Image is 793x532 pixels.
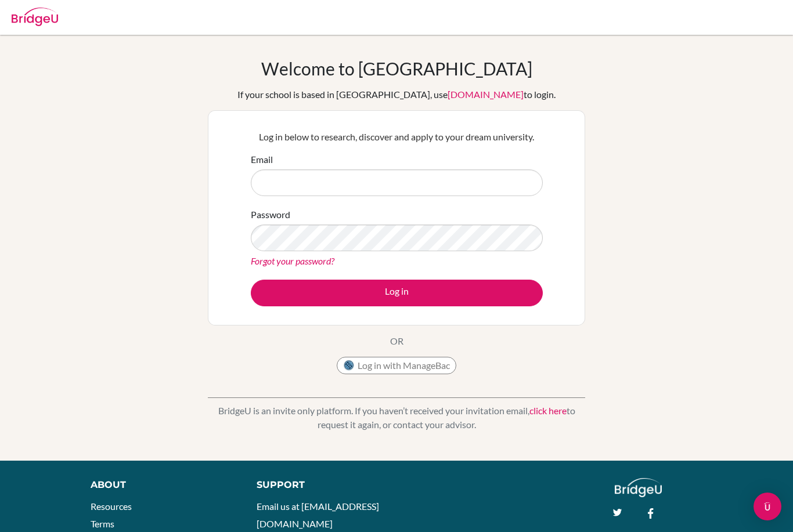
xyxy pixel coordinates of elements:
label: Email [251,153,273,167]
div: Support [257,478,385,492]
a: Resources [91,501,132,512]
p: Log in below to research, discover and apply to your dream university. [251,130,543,144]
img: logo_white@2x-f4f0deed5e89b7ecb1c2cc34c3e3d731f90f0f143d5ea2071677605dd97b5244.png [615,478,662,497]
label: Password [251,208,290,222]
div: About [91,478,230,492]
a: click here [529,405,567,416]
img: Bridge-U [12,8,58,26]
p: OR [390,334,403,348]
a: [DOMAIN_NAME] [448,89,524,100]
div: If your school is based in [GEOGRAPHIC_DATA], use to login. [237,88,556,102]
div: Open Intercom Messenger [754,493,781,520]
p: BridgeU is an invite only platform. If you haven’t received your invitation email, to request it ... [208,404,585,432]
a: Terms [91,518,114,529]
button: Log in [251,280,543,306]
a: Email us at [EMAIL_ADDRESS][DOMAIN_NAME] [257,501,379,529]
button: Log in with ManageBac [337,357,456,374]
a: Forgot your password? [251,255,334,266]
h1: Welcome to [GEOGRAPHIC_DATA] [261,58,532,79]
